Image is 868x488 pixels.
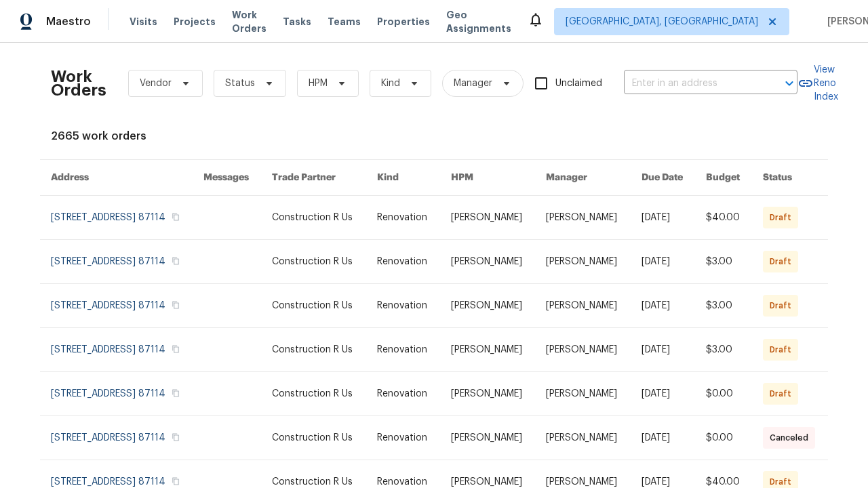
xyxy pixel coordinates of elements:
[535,328,631,372] td: [PERSON_NAME]
[40,160,193,196] th: Address
[440,240,536,284] td: [PERSON_NAME]
[46,15,91,28] span: Maestro
[170,387,182,399] button: Copy Address
[51,129,817,143] div: 2665 work orders
[170,475,182,487] button: Copy Address
[566,15,758,28] span: [GEOGRAPHIC_DATA], [GEOGRAPHIC_DATA]
[261,160,366,196] th: Trade Partner
[328,15,361,28] span: Teams
[440,196,536,240] td: [PERSON_NAME]
[283,17,311,26] span: Tasks
[309,77,328,90] span: HPM
[535,284,631,328] td: [PERSON_NAME]
[51,70,106,97] h2: Work Orders
[170,343,182,355] button: Copy Address
[366,416,440,460] td: Renovation
[440,372,536,416] td: [PERSON_NAME]
[695,160,752,196] th: Budget
[140,77,172,90] span: Vendor
[174,15,216,28] span: Projects
[440,160,536,196] th: HPM
[535,160,631,196] th: Manager
[366,240,440,284] td: Renovation
[381,77,400,90] span: Kind
[170,431,182,443] button: Copy Address
[366,372,440,416] td: Renovation
[377,15,430,28] span: Properties
[366,284,440,328] td: Renovation
[535,416,631,460] td: [PERSON_NAME]
[631,160,695,196] th: Due Date
[130,15,157,28] span: Visits
[366,160,440,196] th: Kind
[440,416,536,460] td: [PERSON_NAME]
[535,372,631,416] td: [PERSON_NAME]
[446,8,511,35] span: Geo Assignments
[797,63,838,104] a: View Reno Index
[780,74,799,93] button: Open
[261,416,366,460] td: Construction R Us
[261,284,366,328] td: Construction R Us
[624,73,759,94] input: Enter in an address
[535,240,631,284] td: [PERSON_NAME]
[440,284,536,328] td: [PERSON_NAME]
[261,372,366,416] td: Construction R Us
[752,160,828,196] th: Status
[366,328,440,372] td: Renovation
[170,255,182,267] button: Copy Address
[440,328,536,372] td: [PERSON_NAME]
[366,196,440,240] td: Renovation
[555,77,602,91] span: Unclaimed
[193,160,262,196] th: Messages
[170,211,182,223] button: Copy Address
[535,196,631,240] td: [PERSON_NAME]
[261,240,366,284] td: Construction R Us
[454,77,492,90] span: Manager
[225,77,255,90] span: Status
[261,196,366,240] td: Construction R Us
[232,8,267,35] span: Work Orders
[170,299,182,311] button: Copy Address
[261,328,366,372] td: Construction R Us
